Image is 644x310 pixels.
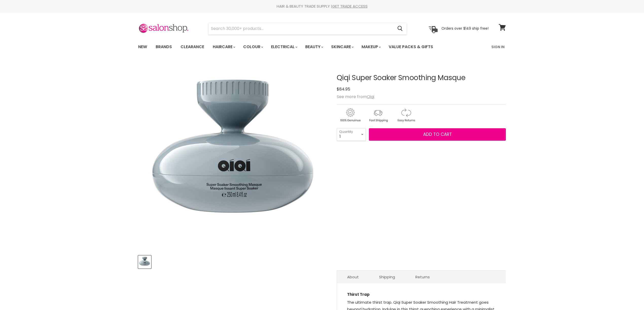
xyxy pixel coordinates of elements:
[441,26,489,31] p: Orders over $149 ship free!
[144,67,321,245] img: Qiqi Super Soaker Smoothing Masque
[369,128,506,141] button: Add to cart
[138,61,328,251] div: Qiqi Super Soaker Smoothing Masque image. Click or Scroll to Zoom.
[132,40,512,54] nav: Main
[405,271,440,283] a: Returns
[208,23,393,34] input: Search
[327,42,357,52] a: Skincare
[239,42,266,52] a: Colour
[134,42,151,52] a: New
[177,42,208,52] a: Clearance
[392,107,419,123] img: returns.gif
[138,256,151,268] button: Qiqi Super Soaker Smoothing Masque
[337,86,350,92] span: $84.95
[132,4,512,9] div: HAIR & BEAUTY TRADE SUPPLY |
[358,42,384,52] a: Makeup
[332,4,368,9] a: GET TRADE ACCESS
[365,107,391,123] img: shipping.gif
[152,42,176,52] a: Brands
[488,42,508,52] a: Sign In
[337,107,364,123] img: genuine.gif
[137,254,328,268] div: Product thumbnails
[301,42,326,52] a: Beauty
[393,23,407,34] button: Search
[134,40,463,54] ul: Main menu
[139,256,151,268] img: Qiqi Super Soaker Smoothing Masque
[337,271,369,283] a: About
[337,128,366,141] select: Quantity
[385,42,437,52] a: Value Packs & Gifts
[423,131,452,137] span: Add to cart
[267,42,300,52] a: Electrical
[209,42,238,52] a: Haircare
[337,94,374,100] span: See more from
[369,271,405,283] a: Shipping
[347,292,370,297] b: Thirst Trap
[337,74,506,82] h1: Qiqi Super Soaker Smoothing Masque
[367,94,374,100] a: Qiqi
[208,23,407,35] form: Product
